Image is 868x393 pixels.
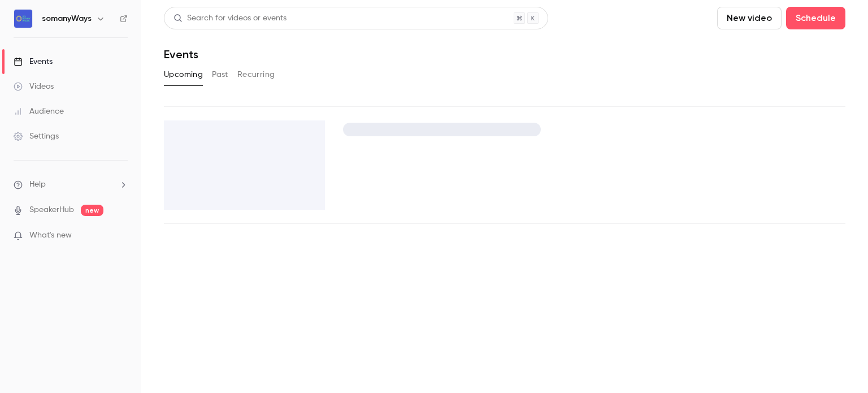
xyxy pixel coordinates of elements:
[14,81,54,92] div: Videos
[164,47,198,61] h1: Events
[237,66,275,84] button: Recurring
[14,131,59,142] div: Settings
[81,205,103,216] span: new
[14,56,53,67] div: Events
[14,106,64,117] div: Audience
[14,10,32,28] img: somanyWays
[42,13,92,24] h6: somanyWays
[164,66,203,84] button: Upcoming
[29,179,46,191] span: Help
[717,7,782,29] button: New video
[29,230,72,241] span: What's new
[786,7,845,29] button: Schedule
[212,66,228,84] button: Past
[29,204,74,216] a: SpeakerHub
[173,12,287,24] div: Search for videos or events
[14,179,128,191] li: help-dropdown-opener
